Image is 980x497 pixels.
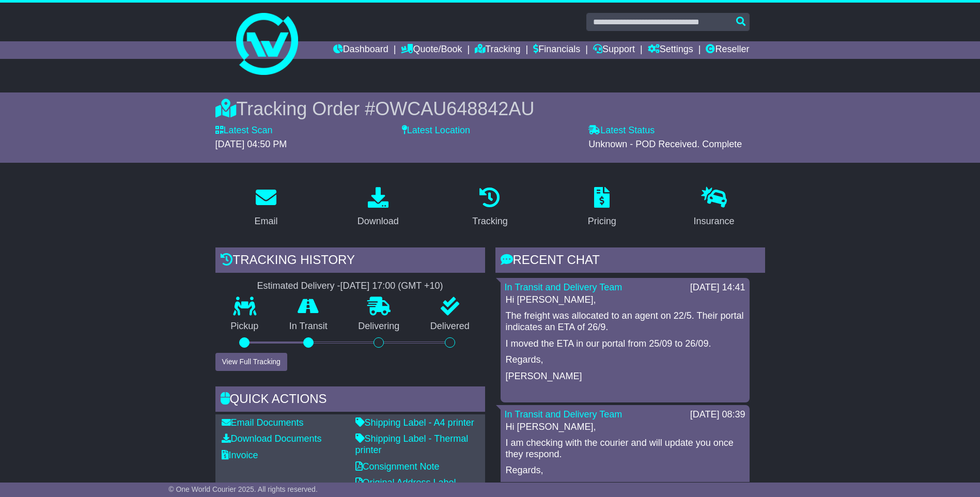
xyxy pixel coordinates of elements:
[375,98,534,119] span: OWCAU648842AU
[588,214,616,228] div: Pricing
[215,247,485,275] div: Tracking history
[506,338,744,350] p: I moved the ETA in our portal from 25/09 to 26/09.
[254,214,277,228] div: Email
[355,433,469,455] a: Shipping Label - Thermal printer
[687,183,741,232] a: Insurance
[581,183,623,232] a: Pricing
[506,371,744,382] p: [PERSON_NAME]
[215,353,287,371] button: View Full Tracking
[333,41,388,59] a: Dashboard
[506,438,744,460] p: I am checking with the courier and will update you once they respond.
[506,422,744,433] p: Hi [PERSON_NAME],
[694,214,735,228] div: Insurance
[506,354,744,366] p: Regards,
[215,386,485,414] div: Quick Actions
[357,214,399,228] div: Download
[506,465,744,476] p: Regards,
[402,125,470,136] label: Latest Location
[274,321,343,332] p: In Transit
[465,183,514,232] a: Tracking
[215,125,273,136] label: Latest Scan
[215,139,287,149] span: [DATE] 04:50 PM
[351,183,406,232] a: Download
[340,281,443,292] div: [DATE] 17:00 (GMT +10)
[690,282,745,293] div: [DATE] 14:41
[215,321,274,332] p: Pickup
[506,294,744,306] p: Hi [PERSON_NAME],
[472,214,507,228] div: Tracking
[475,41,520,59] a: Tracking
[706,41,749,59] a: Reseller
[401,41,462,59] a: Quote/Book
[593,41,635,59] a: Support
[343,321,415,332] p: Delivering
[415,321,485,332] p: Delivered
[690,409,745,421] div: [DATE] 08:39
[588,125,655,136] label: Latest Status
[222,417,304,428] a: Email Documents
[222,433,322,444] a: Download Documents
[506,310,744,333] p: The freight was allocated to an agent on 22/5. Their portal indicates an ETA of 26/9.
[588,139,742,149] span: Unknown - POD Received. Complete
[168,485,318,493] span: © One World Courier 2025. All rights reserved.
[355,417,474,428] a: Shipping Label - A4 printer
[506,482,744,493] p: [PERSON_NAME]
[355,477,456,488] a: Original Address Label
[505,409,623,420] a: In Transit and Delivery Team
[495,247,765,275] div: RECENT CHAT
[222,450,258,460] a: Invoice
[648,41,693,59] a: Settings
[215,281,485,292] div: Estimated Delivery -
[215,98,765,120] div: Tracking Order #
[505,282,623,292] a: In Transit and Delivery Team
[247,183,284,232] a: Email
[533,41,580,59] a: Financials
[355,461,440,472] a: Consignment Note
